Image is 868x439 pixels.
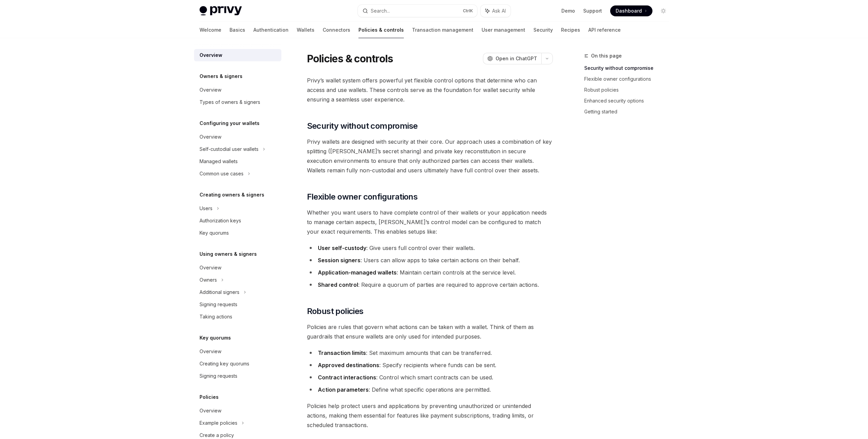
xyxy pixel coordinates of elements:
div: Overview [200,86,221,94]
div: Search... [371,7,390,15]
a: Recipes [561,22,580,38]
h5: Using owners & signers [200,250,257,258]
strong: Transaction limits [318,349,366,356]
a: Flexible owner configurations [584,74,674,84]
button: Search...CtrlK [358,5,477,17]
h5: Configuring your wallets [200,119,260,127]
a: Overview [194,345,281,358]
h5: Key quorums [200,334,231,342]
a: Dashboard [610,5,652,16]
span: Robust policies [307,306,364,317]
strong: Application-managed wallets [318,269,397,276]
a: Key quorums [194,227,281,239]
span: Dashboard [616,7,642,14]
strong: User self-custody [318,245,366,251]
div: Key quorums [200,229,229,237]
a: User management [482,22,525,38]
a: Authorization keys [194,215,281,227]
div: Types of owners & signers [200,98,260,106]
div: Taking actions [200,313,232,321]
h5: Creating owners & signers [200,191,264,199]
strong: Contract interactions [318,374,376,381]
div: Overview [200,51,222,59]
a: Authentication [253,22,289,38]
a: Basics [230,22,245,38]
li: : Give users full control over their wallets. [307,243,553,253]
span: Ctrl K [463,8,473,14]
div: Authorization keys [200,217,241,225]
a: Overview [194,49,281,61]
a: Security without compromise [584,63,674,74]
strong: Shared control [318,281,358,288]
a: Overview [194,131,281,143]
a: Robust policies [584,84,674,95]
a: Wallets [297,22,314,38]
img: light logo [200,6,242,16]
a: Creating key quorums [194,358,281,370]
span: Open in ChatGPT [496,55,537,62]
a: Managed wallets [194,155,281,168]
a: API reference [588,22,621,38]
a: Connectors [323,22,350,38]
div: Overview [200,133,221,141]
span: Privy wallets are designed with security at their core. Our approach uses a combination of key sp... [307,137,553,175]
button: Ask AI [481,5,511,17]
h1: Policies & controls [307,52,393,65]
li: : Require a quorum of parties are required to approve certain actions. [307,280,553,289]
span: On this page [591,52,622,60]
a: Types of owners & signers [194,96,281,108]
a: Signing requests [194,298,281,311]
button: Toggle dark mode [658,5,669,16]
div: Owners [200,276,217,284]
strong: Action parameters [318,386,369,393]
div: Users [200,204,212,213]
div: Signing requests [200,372,237,380]
a: Taking actions [194,311,281,323]
span: Policies are rules that govern what actions can be taken with a wallet. Think of them as guardrai... [307,322,553,341]
div: Common use cases [200,170,244,178]
a: Welcome [200,22,221,38]
h5: Owners & signers [200,72,242,80]
h5: Policies [200,393,219,401]
li: : Users can allow apps to take certain actions on their behalf. [307,255,553,265]
div: Self-custodial user wallets [200,145,259,153]
li: : Define what specific operations are permitted. [307,385,553,394]
div: Example policies [200,419,237,427]
div: Managed wallets [200,157,238,166]
a: Overview [194,262,281,274]
div: Signing requests [200,300,237,309]
span: Policies help protect users and applications by preventing unauthorized or unintended actions, ma... [307,401,553,430]
a: Signing requests [194,370,281,382]
li: : Maintain certain controls at the service level. [307,268,553,277]
a: Overview [194,84,281,96]
a: Security [533,22,553,38]
strong: Session signers [318,257,361,264]
span: Whether you want users to have complete control of their wallets or your application needs to man... [307,208,553,236]
span: Security without compromise [307,121,418,131]
span: Privy’s wallet system offers powerful yet flexible control options that determine who can access ... [307,76,553,104]
div: Overview [200,264,221,272]
span: Flexible owner configurations [307,191,418,202]
div: Creating key quorums [200,360,249,368]
div: Overview [200,407,221,415]
a: Transaction management [412,22,473,38]
a: Overview [194,405,281,417]
button: Open in ChatGPT [483,53,541,64]
li: : Set maximum amounts that can be transferred. [307,348,553,358]
li: : Control which smart contracts can be used. [307,373,553,382]
span: Ask AI [492,7,506,14]
a: Enhanced security options [584,95,674,106]
a: Getting started [584,106,674,117]
li: : Specify recipients where funds can be sent. [307,360,553,370]
strong: Approved destinations [318,362,379,369]
a: Support [583,7,602,14]
a: Demo [561,7,575,14]
div: Overview [200,347,221,356]
a: Policies & controls [358,22,404,38]
div: Additional signers [200,288,239,296]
